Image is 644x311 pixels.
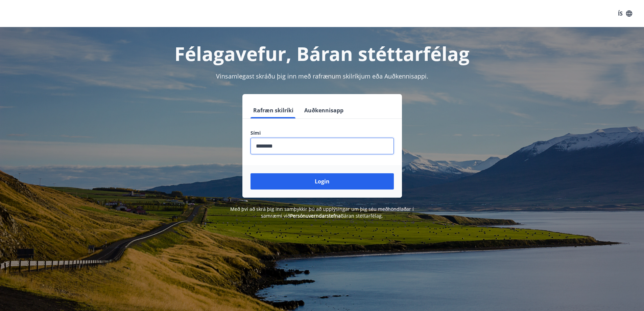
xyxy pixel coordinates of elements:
[251,102,296,118] button: Rafræn skilríki
[302,102,346,118] button: Auðkennisapp
[614,7,636,20] button: ÍS
[251,173,394,190] button: Login
[251,130,394,136] label: Sími
[290,213,341,219] a: Persónuverndarstefna
[87,41,557,66] h1: Félagavefur, Báran stéttarfélag
[230,206,414,219] span: Með því að skrá þig inn samþykkir þú að upplýsingar um þig séu meðhöndlaðar í samræmi við Báran s...
[216,72,428,80] span: Vinsamlegast skráðu þig inn með rafrænum skilríkjum eða Auðkennisappi.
